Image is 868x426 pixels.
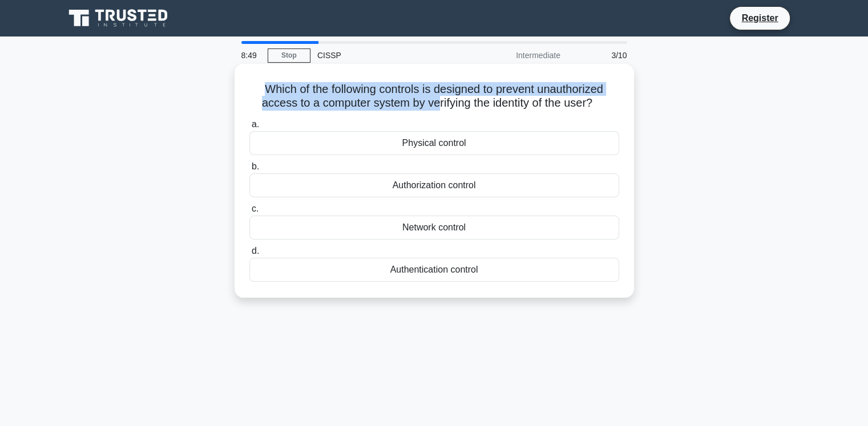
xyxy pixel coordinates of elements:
[249,216,619,240] div: Network control
[268,48,310,63] a: Stop
[310,44,467,67] div: CISSP
[249,131,619,155] div: Physical control
[249,258,619,282] div: Authentication control
[235,44,268,67] div: 8:49
[252,246,259,255] span: d.
[252,119,259,129] span: a.
[248,82,620,111] h5: Which of the following controls is designed to prevent unauthorized access to a computer system b...
[467,44,567,67] div: Intermediate
[567,44,634,67] div: 3/10
[252,161,259,171] span: b.
[734,11,785,25] a: Register
[249,173,619,197] div: Authorization control
[252,204,259,213] span: c.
